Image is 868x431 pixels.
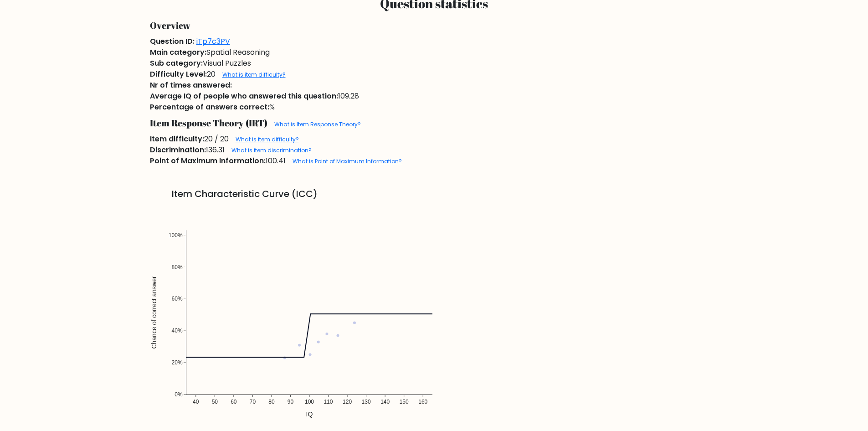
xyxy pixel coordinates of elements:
div: 20 [144,69,724,80]
div: 109.28 [144,91,724,102]
span: Item difficulty: [150,134,204,144]
div: 20 / 20 [144,134,724,145]
span: Main category: [150,47,206,57]
span: Overview [150,19,190,31]
span: Question ID: [150,36,195,47]
span: Difficulty Level: [150,69,207,79]
div: 100.41 [144,156,724,166]
span: Nr of times answered: [150,80,232,90]
span: Item Response Theory (IRT) [150,117,267,129]
a: iTp7c3PV [196,36,230,47]
div: Visual Puzzles [144,58,724,69]
div: % [144,102,724,113]
a: What is item difficulty? [236,135,299,143]
span: Discrimination: [150,145,206,155]
span: Percentage of answers correct: [150,102,269,112]
a: What is Item Response Theory? [274,120,361,128]
div: Spatial Reasoning [144,47,724,58]
span: Sub category: [150,58,203,68]
a: What is item discrimination? [231,146,312,154]
a: What is item difficulty? [222,71,286,78]
h5: Item Characteristic Curve (ICC) [150,188,719,199]
img: icc.svg [150,203,469,431]
div: 136.31 [144,145,724,156]
a: What is Point of Maximum Information? [293,157,402,165]
span: Average IQ of people who answered this question: [150,91,338,101]
span: Point of Maximum Information: [150,156,266,166]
